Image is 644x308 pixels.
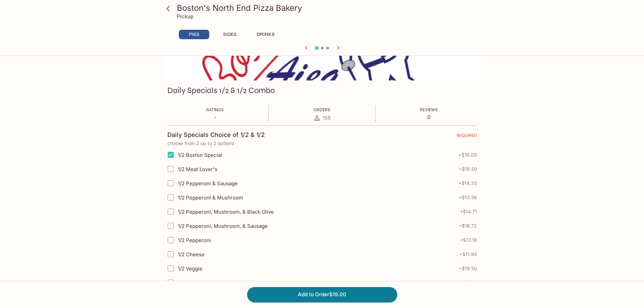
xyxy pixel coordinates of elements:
[458,152,477,158] span: + $19.00
[178,166,217,172] span: 1/2 Meat Lover's
[420,107,438,112] span: Reviews
[206,114,224,120] p: -
[459,252,477,257] span: + $11.94
[247,287,397,302] button: Add to Order$19.00
[457,133,477,141] span: REQUIRED
[458,181,477,186] span: + $14.33
[178,280,205,286] span: 1/2 Big Red
[215,30,245,39] button: SIDES
[178,209,274,215] span: 1/2 Pepperoni, Mushroom, & Black Olive
[459,266,477,271] span: + $19.50
[167,141,477,146] p: choose from 2 up to 2 options
[178,251,205,258] span: 1/2 Cheese
[460,237,477,243] span: + $13.18
[178,152,222,158] span: 1/2 Boston Special
[177,13,193,20] p: Pickup
[314,107,330,112] span: Orders
[167,85,275,96] h3: Daily Specials 1/2 & 1/2 Combo
[206,107,224,112] span: Ratings
[459,223,477,229] span: + $16.72
[178,223,268,229] span: 1/2 Pepperoni, Mushroom, & Sausage
[459,166,477,172] span: + $19.50
[178,194,243,201] span: 1/2 Pepperoni & Mushroom
[420,114,438,120] p: 0
[178,180,238,187] span: 1/2 Pepperoni & Sausage
[323,115,331,121] span: 158
[167,131,265,139] h4: Daily Specials Choice of 1/2 & 1/2
[179,30,209,39] button: PIES
[251,30,281,39] button: DRINKS
[178,237,211,243] span: 1/2 Pepperoni
[178,265,202,272] span: 1/2 Veggie
[177,3,479,13] h3: Boston's North End Pizza Bakery
[460,280,477,285] span: + $17.50
[460,209,477,214] span: + $14.71
[459,195,477,200] span: + $13.56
